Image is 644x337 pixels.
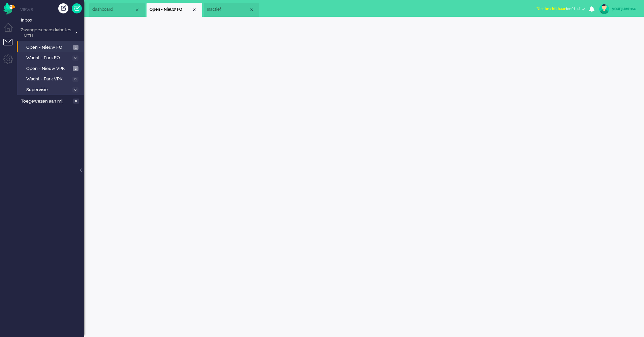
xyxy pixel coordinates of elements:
img: avatar [599,4,609,14]
span: Wacht - Park FO [26,55,71,61]
a: Open - Nieuw FO 1 [20,43,84,51]
span: Inactief [207,7,249,12]
span: 0 [73,99,79,104]
li: Tickets menu [3,39,19,54]
li: Admin menu [3,54,19,70]
span: Supervisie [26,87,71,93]
a: Inbox [20,16,84,24]
span: 0 [72,87,78,92]
span: Wacht - Park VPK [26,76,71,82]
span: Toegewezen aan mij [21,98,71,105]
span: Open - Nieuw FO [26,44,71,51]
div: younjuwmsc [612,5,637,12]
span: Zwangerschapsdiabetes - MZH [20,27,72,39]
span: 0 [72,77,78,82]
a: Toegewezen aan mij 0 [20,97,84,105]
span: Open - Nieuw VPK [26,66,71,72]
a: Wacht - Park FO 0 [20,54,84,61]
a: Supervisie 0 [20,86,84,93]
span: 0 [72,55,78,61]
span: Inbox [21,17,84,24]
li: Niet beschikbaarfor 01:41 [533,2,589,17]
li: Views [20,7,84,12]
button: Niet beschikbaarfor 01:41 [533,4,589,14]
span: 1 [73,45,78,50]
a: Quick Ticket [72,3,82,13]
div: Close tab [249,7,254,12]
span: Niet beschikbaar [537,6,566,11]
div: Creëer ticket [58,3,68,13]
span: dashboard [92,7,134,12]
div: Close tab [134,7,140,12]
li: 11678 [204,3,259,17]
li: Dashboard [89,3,145,17]
span: 2 [73,66,78,71]
li: View [147,3,202,17]
img: flow_omnibird.svg [3,3,15,14]
li: Dashboard menu [3,23,19,38]
span: Open - Nieuw FO [150,7,192,12]
div: Close tab [192,7,197,12]
a: younjuwmsc [598,4,637,14]
a: Omnidesk [3,4,15,9]
a: Open - Nieuw VPK 2 [20,65,84,72]
a: Wacht - Park VPK 0 [20,75,84,82]
span: for 01:41 [537,6,581,11]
